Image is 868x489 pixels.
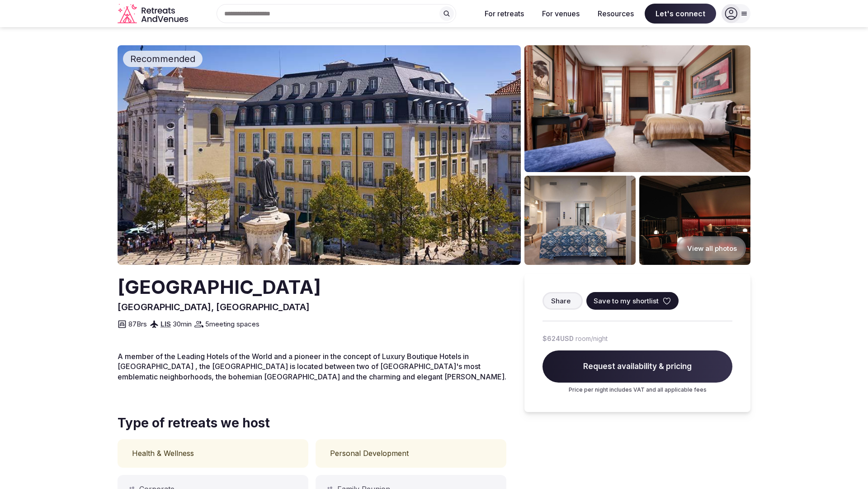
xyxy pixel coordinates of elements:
[542,350,732,383] span: Request availability & pricing
[127,53,199,65] span: Recommended
[118,4,190,24] a: Visit the homepage
[551,296,571,306] span: Share
[594,296,659,306] span: Save to my shortlist
[535,4,587,24] button: For venues
[118,302,310,312] span: [GEOGRAPHIC_DATA], [GEOGRAPHIC_DATA]
[118,4,190,24] svg: Retreats and Venues company logo
[477,4,531,24] button: For retreats
[524,45,750,172] img: Venue gallery photo
[205,319,259,329] span: 5 meeting spaces
[160,320,171,328] a: LIS
[118,274,321,301] h2: [GEOGRAPHIC_DATA]
[542,334,574,343] span: $624 USD
[173,319,192,329] span: 30 min
[118,414,506,432] span: Type of retreats we host
[542,386,732,394] p: Price per night includes VAT and all applicable fees
[576,334,608,343] span: room/night
[118,45,521,265] img: Venue cover photo
[645,4,716,24] span: Let's connect
[128,319,147,329] span: 87 Brs
[586,292,679,310] button: Save to my shortlist
[676,236,746,260] button: View all photos
[590,4,641,24] button: Resources
[118,352,506,381] span: A member of the Leading Hotels of the World and a pioneer in the concept of Luxury Boutique Hotel...
[123,51,203,67] div: Recommended
[542,292,583,310] button: Share
[639,176,750,265] img: Venue gallery photo
[524,176,636,265] img: Venue gallery photo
